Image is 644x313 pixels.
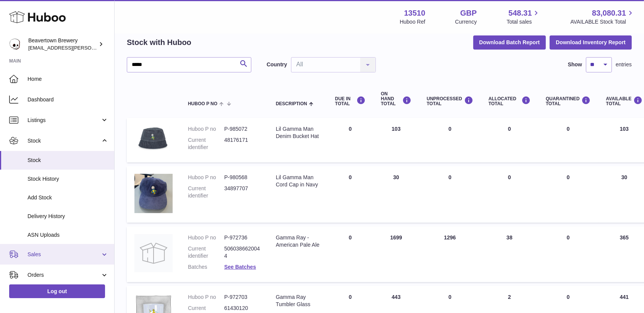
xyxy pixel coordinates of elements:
[489,96,531,106] div: ALLOCATED Total
[481,226,538,282] td: 38
[606,96,643,106] div: AVAILABLE Total
[592,8,626,18] span: 83,080.31
[327,166,373,223] td: 0
[616,61,632,68] span: entries
[224,245,261,260] dd: 5060386620044
[188,101,217,106] span: Huboo P no
[381,91,411,107] div: ON HAND Total
[276,101,307,106] span: Description
[506,18,540,26] span: Total sales
[188,245,224,260] dt: Current identifier
[127,37,191,48] h2: Stock with Huboo
[9,284,105,298] a: Log out
[419,166,481,223] td: 0
[188,185,224,199] dt: Current identifier
[373,226,419,282] td: 1699
[224,294,261,301] dd: P-972703
[28,157,108,164] span: Stock
[28,213,108,220] span: Delivery History
[28,175,108,183] span: Stock History
[455,18,477,26] div: Currency
[460,8,477,18] strong: GBP
[276,125,320,140] div: Lil Gamma Man Denim Bucket Hat
[506,8,540,26] a: 548.31 Total sales
[570,18,635,26] span: AVAILABLE Stock Total
[188,234,224,241] dt: Huboo P no
[28,37,97,51] div: Beavertown Brewery
[570,8,635,26] a: 83,080.31 AVAILABLE Stock Total
[546,96,591,106] div: QUARANTINED Total
[224,234,261,241] dd: P-972736
[276,234,320,249] div: Gamma Ray - American Pale Ale
[404,8,426,18] strong: 13510
[508,8,532,18] span: 548.31
[327,118,373,162] td: 0
[224,185,261,199] dd: 34897707
[267,61,287,68] label: Country
[224,174,261,181] dd: P-980568
[188,125,224,133] dt: Huboo P no
[28,194,108,201] span: Add Stock
[276,174,320,188] div: Lil Gamma Man Cord Cap in Navy
[481,166,538,223] td: 0
[567,294,570,300] span: 0
[419,118,481,162] td: 0
[28,96,108,103] span: Dashboard
[188,136,224,151] dt: Current identifier
[28,137,100,144] span: Stock
[28,75,108,83] span: Home
[188,174,224,181] dt: Huboo P no
[276,294,320,308] div: Gamma Ray Tumbler Glass
[134,234,173,272] img: product image
[481,118,538,162] td: 0
[9,39,21,50] img: kit.lowe@beavertownbrewery.co.uk
[28,117,100,124] span: Listings
[567,126,570,132] span: 0
[327,226,373,282] td: 0
[419,226,481,282] td: 1296
[373,118,419,162] td: 103
[224,136,261,151] dd: 48176171
[567,234,570,241] span: 0
[568,61,582,68] label: Show
[427,96,473,106] div: UNPROCESSED Total
[28,231,108,239] span: ASN Uploads
[400,18,426,26] div: Huboo Ref
[473,35,546,49] button: Download Batch Report
[28,45,153,51] span: [EMAIL_ADDRESS][PERSON_NAME][DOMAIN_NAME]
[224,125,261,133] dd: P-985072
[224,264,256,270] a: See Batches
[134,125,173,151] img: product image
[134,174,173,213] img: product image
[567,174,570,180] span: 0
[550,35,632,49] button: Download Inventory Report
[373,166,419,223] td: 30
[188,263,224,271] dt: Batches
[335,96,366,106] div: DUE IN TOTAL
[188,294,224,301] dt: Huboo P no
[28,271,100,279] span: Orders
[28,251,100,258] span: Sales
